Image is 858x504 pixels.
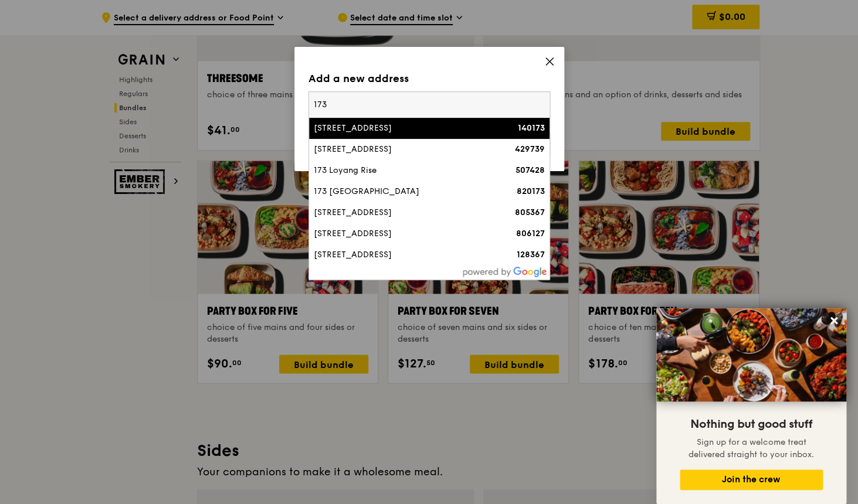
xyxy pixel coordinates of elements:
[314,207,487,219] div: [STREET_ADDRESS]
[314,186,487,197] div: 173 [GEOGRAPHIC_DATA]
[690,417,812,431] span: Nothing but good stuff
[314,228,487,240] div: [STREET_ADDRESS]
[516,165,545,175] strong: 507428
[517,186,545,196] strong: 820173
[516,229,545,239] strong: 806127
[680,469,823,490] button: Join the crew
[314,144,487,155] div: [STREET_ADDRESS]
[314,122,487,134] div: [STREET_ADDRESS]
[656,308,846,401] img: DSC07876-Edit02-Large.jpeg
[308,70,550,87] div: Add a new address
[517,250,545,260] strong: 128367
[515,207,545,217] strong: 805367
[314,165,487,176] div: 173 Loyang Rise
[515,144,545,154] strong: 429739
[463,267,547,277] img: powered-by-google.60e8a832.png
[518,123,545,133] strong: 140173
[689,437,814,459] span: Sign up for a welcome treat delivered straight to your inbox.
[825,311,843,330] button: Close
[314,249,487,261] div: [STREET_ADDRESS]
